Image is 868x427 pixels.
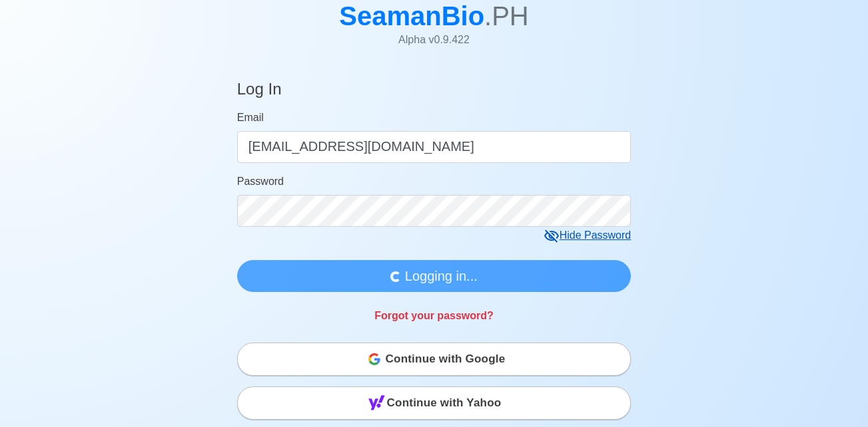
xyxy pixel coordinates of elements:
[237,386,632,420] button: Continue with Yahoo
[237,343,632,376] button: Continue with Google
[387,390,502,416] span: Continue with Yahoo
[237,112,264,123] span: Email
[237,131,632,163] input: Your email
[339,32,529,48] p: Alpha v 0.9.422
[237,80,282,104] h4: Log In
[386,346,506,372] span: Continue with Google
[237,176,284,187] span: Password
[374,310,494,321] a: Forgot your password?
[484,1,529,31] span: .PH
[237,260,632,292] button: Logging in...
[544,227,632,244] div: Hide Password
